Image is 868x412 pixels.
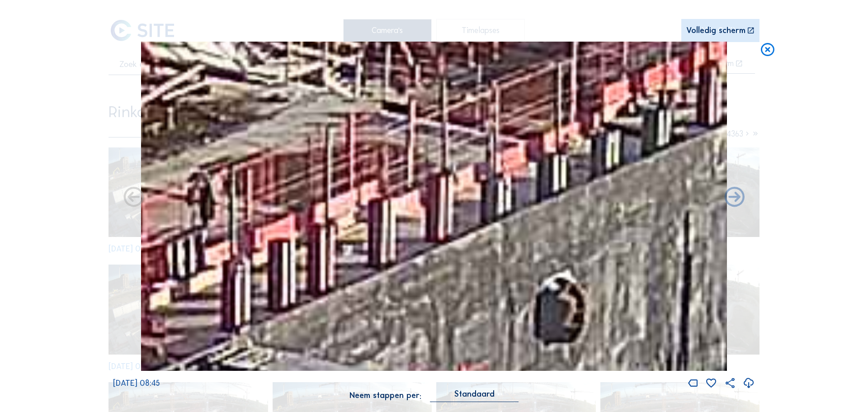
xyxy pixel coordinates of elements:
span: [DATE] 08:45 [113,378,160,388]
i: Forward [122,185,146,210]
div: Neem stappen per: [349,392,421,400]
i: Back [722,185,746,210]
img: Image [141,42,727,371]
div: Standaard [430,390,519,402]
div: Standaard [454,390,495,398]
div: Volledig scherm [686,27,745,35]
